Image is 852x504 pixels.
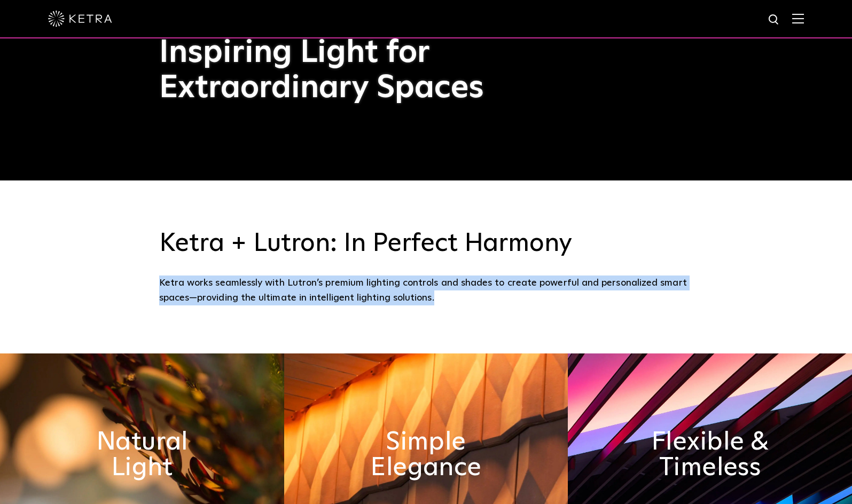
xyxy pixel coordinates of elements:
h2: Simple Elegance [355,429,497,481]
img: Hamburger%20Nav.svg [792,13,804,23]
h3: Ketra + Lutron: In Perfect Harmony [159,229,693,259]
h1: Inspiring Light for Extraordinary Spaces [159,35,506,106]
img: ketra-logo-2019-white [48,11,112,27]
img: search icon [768,13,781,27]
h2: Flexible & Timeless [639,429,781,481]
div: Ketra works seamlessly with Lutron’s premium lighting controls and shades to create powerful and ... [159,275,693,306]
h2: Natural Light [71,429,213,481]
